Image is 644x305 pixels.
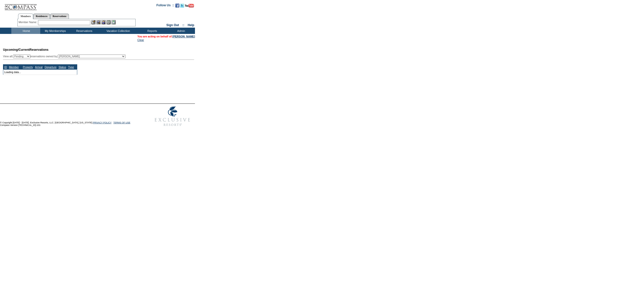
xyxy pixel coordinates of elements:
a: Clear [137,38,144,41]
a: PRIVACY POLICY [93,121,111,124]
span: Upcoming/Current [3,48,29,52]
span: Reservations [3,48,49,52]
td: Home [11,28,40,34]
a: Departure [45,66,56,69]
td: My Memberships [40,28,69,34]
div: View all: reservations owned by: [3,55,128,58]
img: Subscribe to our YouTube Channel [185,4,194,8]
div: Member Name: [19,20,38,24]
img: View [96,20,101,24]
td: Reservations [69,28,98,34]
a: Status [59,66,66,69]
img: Exclusive Resorts [150,104,195,129]
a: Type [68,66,74,69]
img: Impersonate [101,20,106,24]
a: Sign Out [166,23,179,27]
img: Become our fan on Facebook [175,4,179,8]
img: Follow us on Twitter [180,4,184,8]
a: ID [4,66,7,69]
a: Member [9,66,19,69]
a: Property [23,66,33,69]
img: Reservations [106,20,111,24]
a: Help [188,23,194,27]
a: Arrival [35,66,43,69]
a: Follow us on Twitter [180,5,184,8]
a: Become our fan on Facebook [175,5,179,8]
a: Subscribe to our YouTube Channel [185,5,194,8]
a: Residences [33,14,50,19]
a: Members [18,14,33,19]
img: b_edit.gif [91,20,96,24]
span: You are acting on behalf of: [137,35,195,38]
span: :: [182,23,184,27]
a: TERMS OF USE [113,121,131,124]
td: Admin [166,28,195,34]
td: Follow Us :: [156,3,174,9]
td: Loading data... [3,70,77,75]
td: Vacation Collection [98,28,137,34]
a: [PERSON_NAME] [173,35,195,38]
td: Reports [137,28,166,34]
a: Reservations [50,14,69,19]
img: b_calculator.gif [111,20,116,24]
